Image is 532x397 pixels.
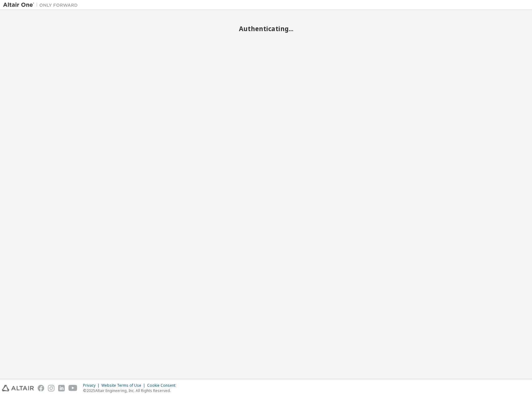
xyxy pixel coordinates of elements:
img: facebook.svg [38,385,44,391]
img: Altair One [3,2,81,8]
img: altair_logo.svg [2,385,34,391]
img: linkedin.svg [58,385,65,391]
img: instagram.svg [48,385,54,391]
p: © 2025 Altair Engineering, Inc. All Rights Reserved. [83,388,179,393]
img: youtube.svg [68,385,77,391]
div: Cookie Consent [147,383,179,388]
h2: Authenticating... [3,25,529,33]
div: Website Terms of Use [101,383,147,388]
div: Privacy [83,383,101,388]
